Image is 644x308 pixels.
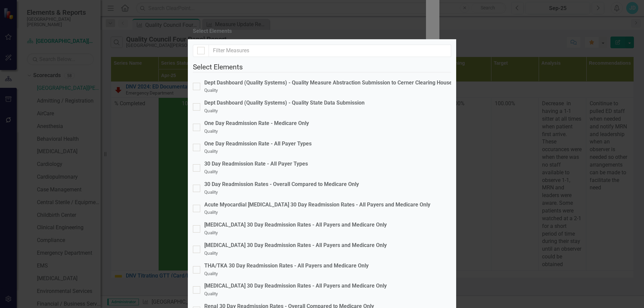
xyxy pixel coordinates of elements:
[204,250,218,256] small: Quality
[204,160,308,168] div: 30 Day Readmission Rate - All Payer Types
[204,189,218,195] small: Quality
[204,242,387,249] div: [MEDICAL_DATA] 30 Day Readmission Rates - All Payers and Medicare Only
[204,140,312,148] div: One Day Readmission Rate - All Payer Types
[204,291,218,296] small: Quality
[204,271,218,276] small: Quality
[204,128,218,134] small: Quality
[193,62,451,72] legend: Select Elements
[204,181,359,188] div: 30 Day Readmission Rates - Overall Compared to Medicare Only
[204,108,218,113] small: Quality
[204,148,218,154] small: Quality
[204,99,365,107] div: Dept Dashboard (Quality Systems) - Quality State Data Submission
[204,87,218,93] small: Quality
[204,79,452,87] div: Dept Dashboard (Quality Systems) - Quality Measure Abstraction Submission to Cerner Clearing House
[204,230,218,235] small: Quality
[204,169,218,174] small: Quality
[204,120,309,127] div: One Day Readmission Rate - Medicare Only
[193,28,232,34] div: Select Elements
[204,221,387,229] div: [MEDICAL_DATA] 30 Day Readmission Rates - All Payers and Medicare Only
[204,201,430,209] div: Acute Myocardial [MEDICAL_DATA] 30 Day Readmission Rates - All Payers and Medicare Only
[204,282,387,290] div: [MEDICAL_DATA] 30 Day Readmission Rates - All Payers and Medicare Only
[204,262,369,270] div: THA/TKA 30 Day Readmission Rates - All Payers and Medicare Only
[204,209,218,215] small: Quality
[209,45,451,57] input: Filter Measures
